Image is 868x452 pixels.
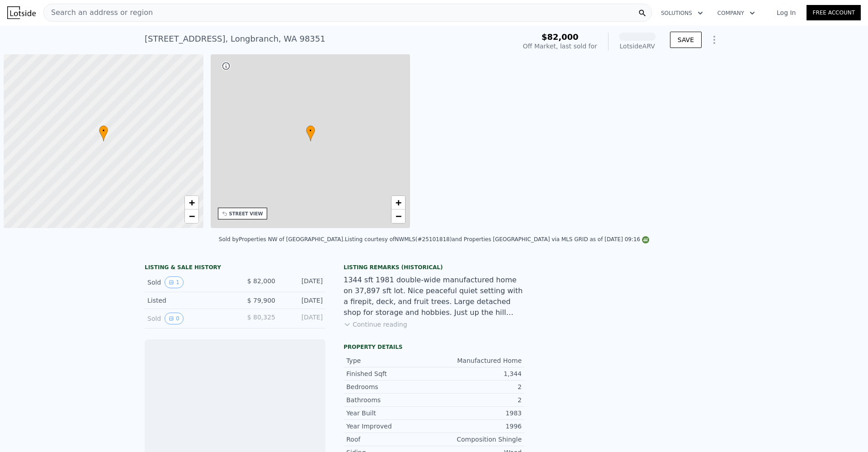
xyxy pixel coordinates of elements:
[642,236,649,243] img: NWMLS Logo
[344,343,524,351] div: Property details
[165,276,184,288] button: View historical data
[306,127,315,135] span: •
[345,236,650,243] div: Listing courtesy of NWMLS (#25101818) and Properties [GEOGRAPHIC_DATA] via MLS GRID as of [DATE] ...
[145,264,325,273] div: LISTING & SALE HISTORY
[229,210,263,217] div: STREET VIEW
[542,32,579,42] span: $82,000
[434,395,522,404] div: 2
[392,209,405,223] a: Zoom out
[346,422,434,431] div: Year Improved
[434,422,522,431] div: 1996
[434,369,522,378] div: 1,344
[283,276,323,288] div: [DATE]
[44,7,153,18] span: Search an address or region
[705,31,723,49] button: Show Options
[346,356,434,365] div: Type
[165,313,184,324] button: View historical data
[670,32,702,48] button: SAVE
[346,409,434,418] div: Year Built
[306,125,315,141] div: •
[283,313,323,324] div: [DATE]
[807,5,861,20] a: Free Account
[392,196,405,209] a: Zoom in
[344,320,407,329] button: Continue reading
[344,264,524,271] div: Listing Remarks (Historical)
[766,8,807,17] a: Log In
[185,209,198,223] a: Zoom out
[283,296,323,305] div: [DATE]
[346,435,434,444] div: Roof
[247,277,275,285] span: $ 82,000
[219,236,345,243] div: Sold by Properties NW of [GEOGRAPHIC_DATA] .
[147,313,228,324] div: Sold
[247,314,275,321] span: $ 80,325
[434,435,522,444] div: Composition Shingle
[710,5,762,21] button: Company
[346,369,434,378] div: Finished Sqft
[396,197,401,208] span: +
[434,356,522,365] div: Manufactured Home
[147,296,228,305] div: Listed
[99,125,108,141] div: •
[189,210,194,222] span: −
[344,275,524,318] div: 1344 sft 1981 double-wide manufactured home on 37,897 sft lot. Nice peaceful quiet setting with a...
[7,6,36,19] img: Lotside
[346,382,434,391] div: Bedrooms
[654,5,710,21] button: Solutions
[396,210,401,222] span: −
[523,42,597,51] div: Off Market, last sold for
[147,276,228,288] div: Sold
[247,297,275,304] span: $ 79,900
[619,42,656,51] div: Lotside ARV
[434,382,522,391] div: 2
[189,197,194,208] span: +
[99,127,108,135] span: •
[434,409,522,418] div: 1983
[346,395,434,404] div: Bathrooms
[145,33,325,45] div: [STREET_ADDRESS] , Longbranch , WA 98351
[185,196,198,209] a: Zoom in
